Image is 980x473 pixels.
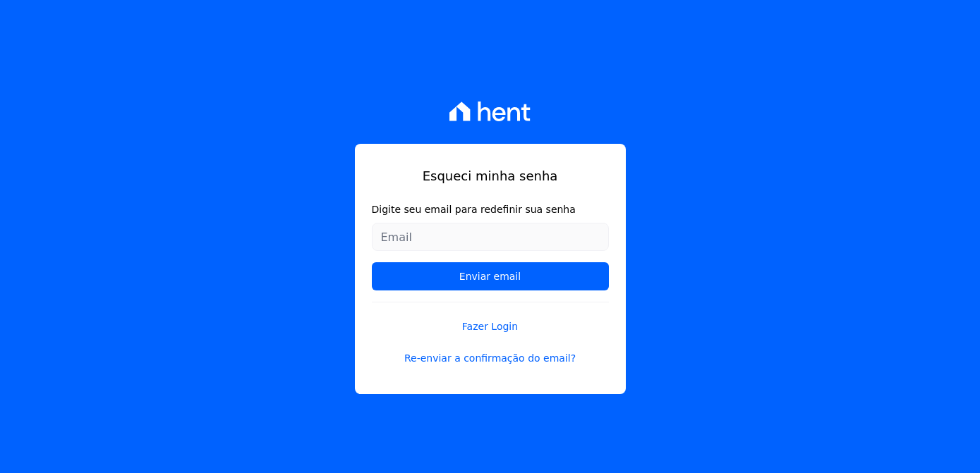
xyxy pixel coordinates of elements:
h1: Esqueci minha senha [372,166,609,185]
input: Enviar email [372,262,609,290]
label: Digite seu email para redefinir sua senha [372,202,609,217]
a: Re-enviar a confirmação do email? [372,351,609,366]
input: Email [372,223,609,251]
a: Fazer Login [372,302,609,334]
